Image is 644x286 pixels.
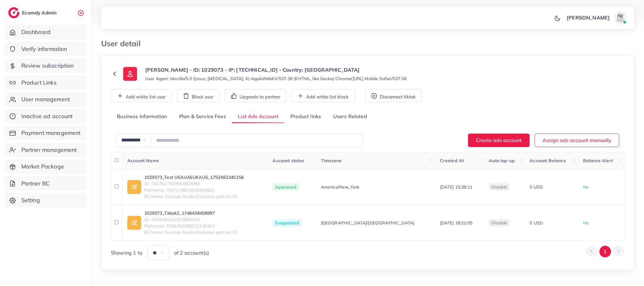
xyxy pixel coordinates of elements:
button: Add white list block [291,89,355,102]
a: Review subscription [5,58,86,73]
span: BCName: Ecomdy Media Exclusive partner 01 [144,229,238,235]
span: Review subscription [21,62,74,70]
span: Account Name [127,158,159,163]
h3: User detail [101,39,146,48]
span: Partner management [21,146,77,154]
span: America/New_York [321,184,360,190]
span: Auto top-up [489,158,515,163]
span: Balance Alert [583,158,613,163]
span: Account status [272,158,304,163]
span: Partner BC [21,179,50,188]
span: 0 USD [530,184,543,190]
a: Users Related [327,110,373,124]
span: No [583,220,589,226]
span: Created At [440,158,464,163]
a: Product Links [5,75,86,90]
a: Dashboard [5,25,86,39]
img: ic-ad-info.7fc67b75.svg [127,180,141,194]
span: disable [491,184,507,190]
span: Showing 1 to [111,249,142,256]
span: Inactive ad account [21,112,73,120]
img: logo [8,7,19,18]
span: PartnerId: 7527179813925453831 [144,187,244,193]
button: Upgrade to partner [225,89,287,102]
span: Suspended [272,219,301,227]
a: Setting [5,193,86,207]
span: Market Package [21,162,64,171]
span: ID: 7527627439644803088 [144,180,244,187]
span: No [583,184,589,190]
span: Verify information [21,45,67,53]
a: Payment management [5,126,86,140]
span: [DATE] 18:21:05 [440,220,472,226]
a: 1029073_Tiktok2_1748438458997 [144,210,238,216]
span: [GEOGRAPHIC_DATA]/[GEOGRAPHIC_DATA] [321,220,415,226]
a: List Ads Account [232,110,284,124]
span: Timezone [321,158,342,163]
img: ic-user-info.36bf1079.svg [123,67,137,81]
button: Go to page 1 [599,246,611,257]
small: User Agent: Mozilla/5.0 (Linux; [MEDICAL_DATA]; K) AppleWebKit/537.36 (KHTML, like Gecko) Chrome/... [145,75,407,82]
a: [PERSON_NAME]avatar [563,11,629,24]
p: [PERSON_NAME] [567,14,610,21]
span: of 2 account(s) [174,249,209,256]
a: Partner management [5,143,86,157]
span: User management [21,95,70,103]
span: BCName: Ecomdy Media Exclusive partner 01 [144,193,244,200]
ul: Pagination [586,246,624,257]
button: Create ads account [468,134,530,147]
button: Block user [177,89,220,102]
span: [DATE] 15:39:11 [440,184,472,190]
h2: Ecomdy Admin [22,10,58,16]
span: Dashboard [21,28,51,36]
a: Partner BC [5,176,86,191]
img: avatar [614,11,626,24]
span: Payment management [21,129,81,137]
span: Account Balance [530,158,566,163]
button: Assign ads account manually [535,134,619,147]
p: [PERSON_NAME] - ID: 1029073 - IP: [TECHNICAL_ID] - Country: [GEOGRAPHIC_DATA] [145,66,407,74]
span: Setting [21,196,40,204]
span: Product Links [21,79,57,87]
a: 1029073_Test USAUAEUKAUS_1752662345158 [144,174,244,180]
a: Market Package [5,159,86,174]
button: Disconnect tiktok [365,89,422,102]
a: Verify information [5,42,86,56]
a: Plan & Service Fees [173,110,232,124]
span: 0 USD [530,220,543,226]
a: Product links [284,110,327,124]
button: Add white list user [111,89,172,102]
span: ID: 7509485263203893266 [144,217,238,223]
img: ic-ad-info.7fc67b75.svg [127,216,141,230]
span: disable [491,220,507,226]
span: PartnerId: 7509484298572136464 [144,223,238,229]
a: logoEcomdy Admin [8,7,58,18]
a: Inactive ad account [5,109,86,124]
a: Business Information [111,110,173,124]
a: User management [5,92,86,107]
span: Approved [272,183,299,191]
